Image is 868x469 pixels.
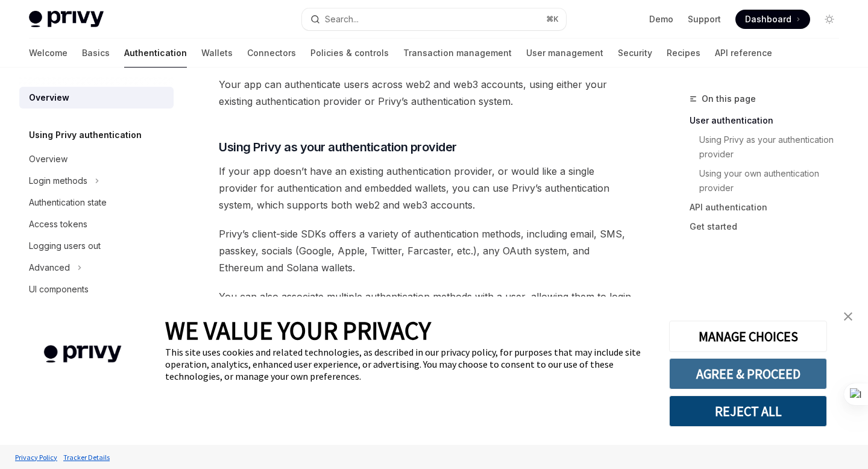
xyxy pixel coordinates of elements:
div: Search... [325,12,359,27]
a: Connectors [247,39,296,68]
span: Privy’s client-side SDKs offers a variety of authentication methods, including email, SMS, passke... [219,225,634,276]
span: Dashboard [745,13,791,25]
span: ⌘ K [546,14,559,24]
a: API authentication [690,198,849,217]
a: Using your own authentication provider [699,164,849,198]
a: API reference [715,39,772,68]
img: company logo [18,328,147,380]
div: Advanced [29,260,70,275]
a: Using Privy as your authentication provider [699,130,849,164]
div: Access tokens [29,217,87,231]
a: Security [618,39,652,68]
button: Search...⌘K [302,8,565,30]
a: Privacy Policy [12,447,60,468]
a: Authentication [124,39,187,68]
a: Tracker Details [60,447,113,468]
a: Transaction management [403,39,512,68]
div: This site uses cookies and related technologies, as described in our privacy policy, for purposes... [165,346,651,382]
a: Support [688,13,721,25]
button: Toggle dark mode [820,10,839,29]
button: MANAGE CHOICES [669,321,827,352]
span: Your app can authenticate users across web2 and web3 accounts, using either your existing authent... [219,76,634,110]
div: Authentication state [29,195,107,210]
img: close banner [844,312,852,321]
a: Wallets [201,39,233,68]
span: On this page [702,92,756,106]
a: Get started [690,217,849,236]
span: WE VALUE YOUR PRIVACY [165,315,431,346]
a: Dashboard [735,10,810,29]
span: If your app doesn’t have an existing authentication provider, or would like a single provider for... [219,163,634,213]
a: Access tokens [19,213,174,235]
a: Overview [19,148,174,170]
button: AGREE & PROCEED [669,358,827,389]
a: Logging users out [19,235,174,257]
a: Basics [82,39,110,68]
a: User management [526,39,603,68]
a: Recipes [667,39,700,68]
a: Authentication state [19,192,174,213]
div: Overview [29,152,68,166]
a: UI components [19,279,174,300]
a: Policies & controls [310,39,389,68]
div: Logging users out [29,239,101,253]
a: Demo [649,13,673,25]
a: Overview [19,87,174,109]
span: Using Privy as your authentication provider [219,139,457,156]
a: User authentication [690,111,849,130]
a: close banner [836,304,860,329]
div: Login methods [29,174,87,188]
a: Welcome [29,39,68,68]
h5: Using Privy authentication [29,128,142,142]
span: You can also associate multiple authentication methods with a user, allowing them to login to the... [219,288,634,322]
div: Overview [29,90,69,105]
div: UI components [29,282,89,297]
img: light logo [29,11,104,28]
button: REJECT ALL [669,395,827,427]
